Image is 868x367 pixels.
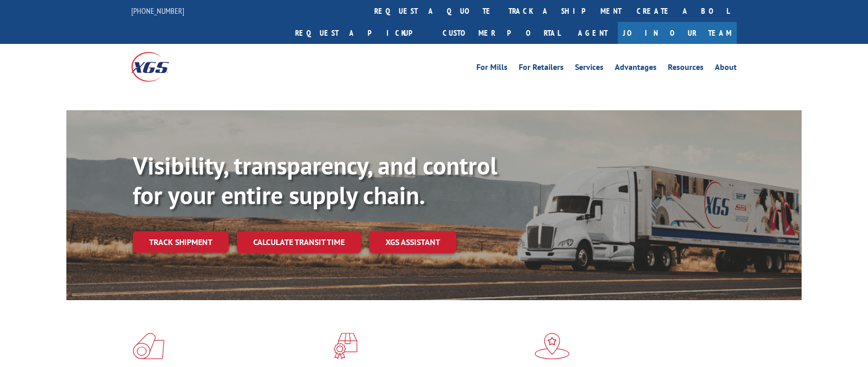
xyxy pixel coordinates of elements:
[668,63,704,75] a: Resources
[131,6,184,16] a: [PHONE_NUMBER]
[615,63,657,75] a: Advantages
[568,22,618,44] a: Agent
[133,333,164,359] img: xgs-icon-total-supply-chain-intelligence-red
[715,63,737,75] a: About
[333,333,357,359] img: xgs-icon-focused-on-flooring-red
[575,63,604,75] a: Services
[535,333,570,359] img: xgs-icon-flagship-distribution-model-red
[369,231,456,253] a: XGS ASSISTANT
[476,63,508,75] a: For Mills
[519,63,564,75] a: For Retailers
[133,231,229,253] a: Track shipment
[133,150,497,211] b: Visibility, transparency, and control for your entire supply chain.
[237,231,361,253] a: Calculate transit time
[287,22,435,44] a: Request a pickup
[435,22,568,44] a: Customer Portal
[618,22,737,44] a: Join Our Team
